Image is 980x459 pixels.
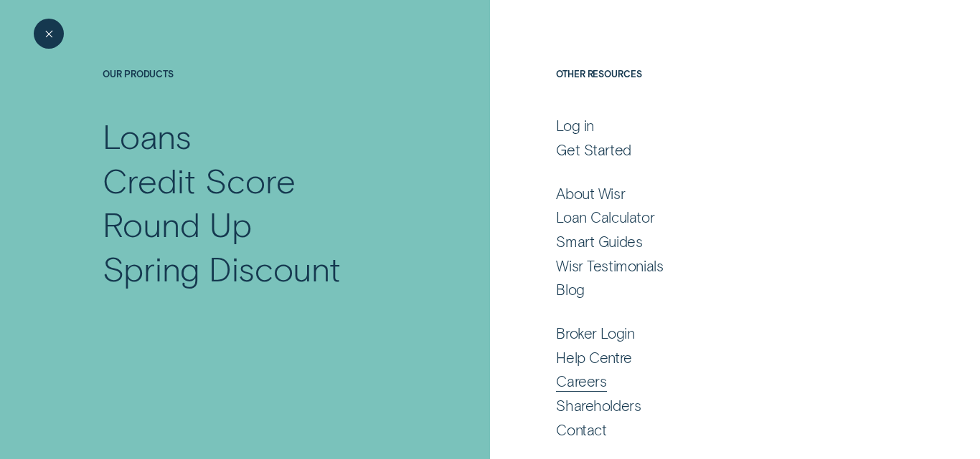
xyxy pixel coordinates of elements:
a: Careers [556,372,876,391]
a: Contact [556,421,876,440]
div: Broker Login [556,324,634,343]
a: Shareholders [556,397,876,415]
div: Wisr Testimonials [556,257,663,276]
div: Spring Discount [103,246,341,291]
a: About Wisr [556,185,876,203]
div: Round Up [103,202,251,246]
a: Blog [556,281,876,299]
div: Help Centre [556,349,631,367]
a: Help Centre [556,349,876,367]
a: Spring Discount [103,246,418,291]
a: Credit Score [103,158,418,203]
a: Wisr Testimonials [556,257,876,276]
button: Close Menu [34,19,65,49]
div: Credit Score [103,158,295,203]
a: Smart Guides [556,233,876,251]
div: Contact [556,421,606,440]
div: Careers [556,372,606,391]
div: Get Started [556,141,631,160]
a: Log in [556,117,876,135]
a: Broker Login [556,324,876,343]
div: Loan Calculator [556,208,654,227]
a: Loans [103,114,418,158]
div: Shareholders [556,397,641,415]
div: Log in [556,117,594,135]
div: About Wisr [556,185,625,203]
a: Get Started [556,141,876,160]
div: Smart Guides [556,233,642,251]
h4: Other Resources [556,68,876,114]
a: Round Up [103,202,418,246]
div: Loans [103,114,192,158]
a: Loan Calculator [556,208,876,227]
h4: Our Products [103,68,418,114]
div: Blog [556,281,584,299]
